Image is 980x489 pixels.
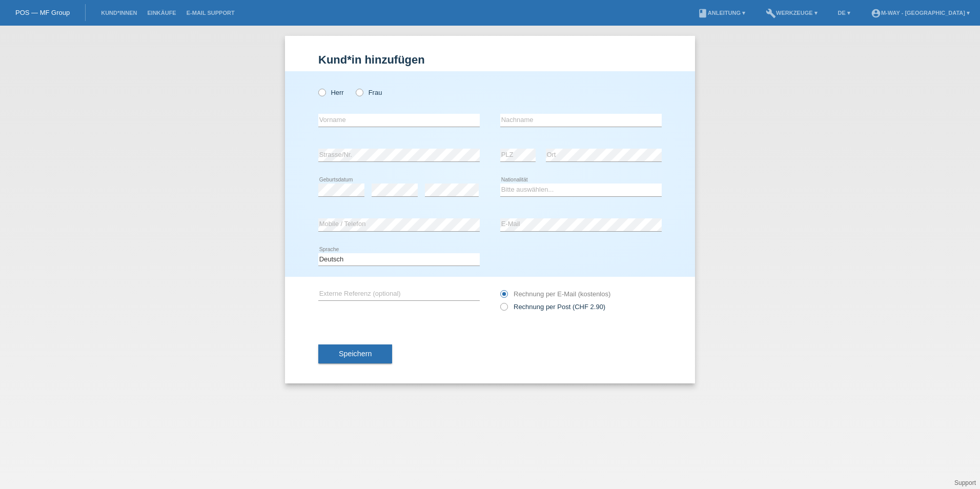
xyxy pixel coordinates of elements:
i: book [698,8,708,18]
button: Speichern [318,344,392,364]
a: Support [954,479,976,486]
input: Rechnung per E-Mail (kostenlos) [500,290,507,303]
i: build [766,8,776,18]
a: account_circlem-way - [GEOGRAPHIC_DATA] ▾ [866,10,975,16]
a: E-Mail Support [181,10,240,16]
label: Rechnung per Post (CHF 2.90) [500,303,605,311]
label: Rechnung per E-Mail (kostenlos) [500,290,610,298]
input: Frau [356,89,362,95]
i: account_circle [871,8,881,18]
a: POS — MF Group [15,9,70,16]
a: DE ▾ [833,10,855,16]
a: Einkäufe [142,10,181,16]
a: buildWerkzeuge ▾ [761,10,823,16]
label: Herr [318,89,344,96]
a: Kund*innen [96,10,142,16]
h1: Kund*in hinzufügen [318,53,662,66]
input: Rechnung per Post (CHF 2.90) [500,303,507,316]
a: bookAnleitung ▾ [692,10,750,16]
input: Herr [318,89,325,95]
label: Frau [356,89,382,96]
span: Speichern [339,350,372,358]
